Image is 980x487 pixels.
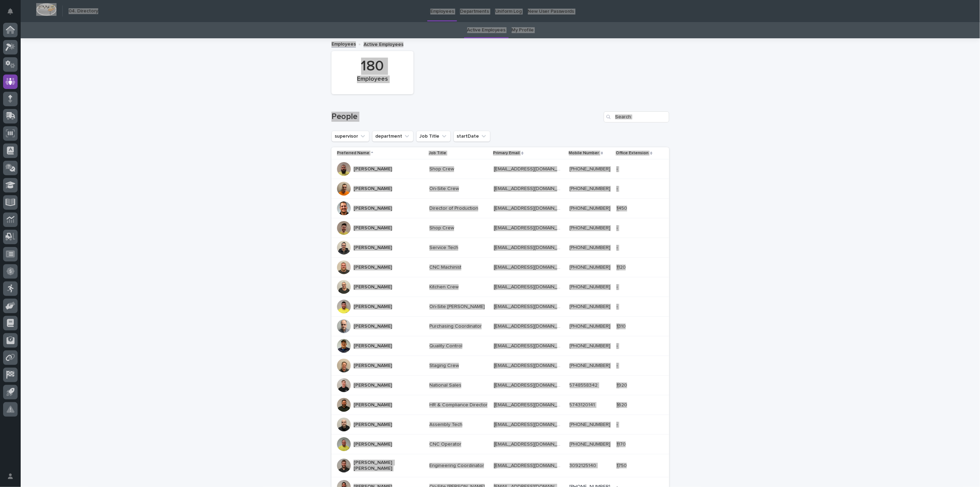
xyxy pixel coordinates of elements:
[493,149,520,157] p: Primary Email
[616,185,619,192] p: -
[616,401,629,408] p: 1620
[429,284,459,290] a: Kitchen Crew
[494,442,572,447] a: [EMAIL_ADDRESS][DOMAIN_NAME]
[331,454,669,477] tr: [PERSON_NAME] [PERSON_NAME]Engineering Coordinator [EMAIL_ADDRESS][DOMAIN_NAME] 309212514017501750
[331,218,669,238] tr: [PERSON_NAME]Shop Crew [EMAIL_ADDRESS][DOMAIN_NAME] [PHONE_NUMBER]--
[429,304,485,310] a: On-Site [PERSON_NAME]
[354,402,392,408] p: [PERSON_NAME]
[429,422,462,428] a: Assembly Tech
[331,179,669,199] tr: [PERSON_NAME]On-Site Crew [EMAIL_ADDRESS][DOMAIN_NAME] [PHONE_NUMBER]--
[616,361,619,369] p: -
[604,111,669,122] div: Search
[616,381,629,388] p: 1920
[331,336,669,356] tr: [PERSON_NAME]Quality Control [EMAIL_ADDRESS][DOMAIN_NAME] [PHONE_NUMBER]--
[429,363,459,369] a: Staging Crew
[354,382,392,388] p: [PERSON_NAME]
[429,343,462,349] a: Quality Control
[494,383,572,388] a: [EMAIL_ADDRESS][DOMAIN_NAME]
[570,344,611,348] a: [PHONE_NUMBER]
[494,422,572,427] a: [EMAIL_ADDRESS][DOMAIN_NAME]
[331,159,669,179] tr: [PERSON_NAME]Shop Crew [EMAIL_ADDRESS][DOMAIN_NAME] [PHONE_NUMBER]--
[354,284,392,290] p: [PERSON_NAME]
[331,395,669,415] tr: [PERSON_NAME]HR & Compliance Director [EMAIL_ADDRESS][DOMAIN_NAME] 574312014116201620
[494,402,572,407] a: [EMAIL_ADDRESS][DOMAIN_NAME]
[494,167,572,171] a: [EMAIL_ADDRESS][DOMAIN_NAME]
[331,238,669,258] tr: [PERSON_NAME]Service Tech [EMAIL_ADDRESS][DOMAIN_NAME] [PHONE_NUMBER]--
[616,440,627,447] p: 1170
[354,363,392,369] p: [PERSON_NAME]
[616,224,619,231] p: -
[616,302,619,310] p: -
[494,226,572,230] a: [EMAIL_ADDRESS][DOMAIN_NAME]
[354,206,392,211] p: [PERSON_NAME]
[429,186,459,192] a: On-Site Crew
[331,258,669,277] tr: [PERSON_NAME]CNC Machinist [EMAIL_ADDRESS][DOMAIN_NAME] [PHONE_NUMBER]11201120
[331,356,669,376] tr: [PERSON_NAME]Staging Crew [EMAIL_ADDRESS][DOMAIN_NAME] [PHONE_NUMBER]--
[354,265,392,270] p: [PERSON_NAME]
[429,441,461,447] a: CNC Operator
[331,435,669,454] tr: [PERSON_NAME]CNC Operator [EMAIL_ADDRESS][DOMAIN_NAME] [PHONE_NUMBER]11701170
[331,40,356,48] a: Employees
[429,166,454,172] a: Shop Crew
[354,245,392,251] p: [PERSON_NAME]
[616,342,619,349] p: -
[429,463,484,469] a: Engineering Coordinator
[354,225,392,231] p: [PERSON_NAME]
[570,422,611,427] a: [PHONE_NUMBER]
[331,131,369,142] button: supervisor
[416,131,451,142] button: Job Title
[69,8,98,14] h2: 04. Directory
[570,285,611,289] a: [PHONE_NUMBER]
[616,283,619,290] p: -
[570,442,611,447] a: [PHONE_NUMBER]
[570,463,596,468] a: 3092125140
[570,304,611,309] a: [PHONE_NUMBER]
[343,76,402,90] div: Employees
[570,265,611,270] a: [PHONE_NUMBER]
[429,324,482,329] a: Purchasing Coordinator
[354,422,392,428] p: [PERSON_NAME]
[570,167,611,171] a: [PHONE_NUMBER]
[616,149,649,157] p: Office Extension
[570,206,611,211] a: [PHONE_NUMBER]
[467,22,506,38] a: Active Employees
[331,415,669,435] tr: [PERSON_NAME]Assembly Tech [EMAIL_ADDRESS][DOMAIN_NAME] [PHONE_NUMBER]--
[429,206,478,211] a: Director of Production
[570,186,611,191] a: [PHONE_NUMBER]
[494,265,572,270] a: [EMAIL_ADDRESS][DOMAIN_NAME]
[354,460,422,471] p: [PERSON_NAME] [PERSON_NAME]
[494,363,572,368] a: [EMAIL_ADDRESS][DOMAIN_NAME]
[354,186,392,192] p: [PERSON_NAME]
[616,243,619,251] p: -
[494,344,572,348] a: [EMAIL_ADDRESS][DOMAIN_NAME]
[494,324,572,329] a: [EMAIL_ADDRESS][DOMAIN_NAME]
[570,402,595,407] a: 5743120141
[512,22,534,38] a: My Profile
[3,4,18,19] button: Notifications
[570,383,598,388] a: 5748558342
[616,263,627,270] p: 1120
[494,285,572,289] a: [EMAIL_ADDRESS][DOMAIN_NAME]
[331,112,601,122] h1: People
[429,382,461,388] a: National Sales
[354,166,392,172] p: [PERSON_NAME]
[429,225,454,231] a: Shop Crew
[372,131,414,142] button: department
[570,324,611,329] a: [PHONE_NUMBER]
[331,297,669,317] tr: [PERSON_NAME]On-Site [PERSON_NAME] [EMAIL_ADDRESS][DOMAIN_NAME] [PHONE_NUMBER]--
[354,441,392,447] p: [PERSON_NAME]
[570,226,611,230] a: [PHONE_NUMBER]
[453,131,490,142] button: startDate
[570,245,611,250] a: [PHONE_NUMBER]
[570,363,611,368] a: [PHONE_NUMBER]
[616,461,628,469] p: 1750
[331,199,669,218] tr: [PERSON_NAME]Director of Production [EMAIL_ADDRESS][DOMAIN_NAME] [PHONE_NUMBER]14501450
[337,149,369,157] p: Preferred Name
[569,149,599,157] p: Mobile Number
[429,402,488,408] a: HR & Compliance Director
[616,165,619,172] p: -
[331,376,669,395] tr: [PERSON_NAME]National Sales [EMAIL_ADDRESS][DOMAIN_NAME] 574855834219201920
[354,324,392,329] p: [PERSON_NAME]
[429,245,458,251] a: Service Tech
[331,277,669,297] tr: [PERSON_NAME]Kitchen Crew [EMAIL_ADDRESS][DOMAIN_NAME] [PHONE_NUMBER]--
